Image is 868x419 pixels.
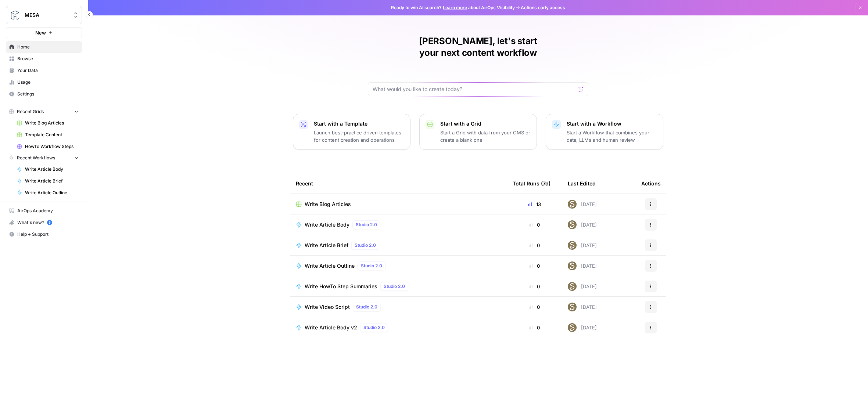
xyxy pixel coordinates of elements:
span: Studio 2.0 [361,263,382,269]
button: Start with a GridStart a Grid with data from your CMS or create a blank one [419,114,537,150]
div: 0 [513,242,556,249]
h1: [PERSON_NAME], let's start your next content workflow [368,35,588,59]
span: Actions early access [521,4,565,11]
p: Launch best-practice driven templates for content creation and operations [314,129,404,144]
div: Total Runs (7d) [513,173,550,194]
p: Start a Workflow that combines your data, LLMs and human review [567,129,657,144]
span: Studio 2.0 [356,304,377,310]
a: Write Article BodyStudio 2.0 [296,220,501,229]
span: Recent Grids [17,108,44,115]
a: Home [6,41,82,53]
span: Help + Support [17,231,79,238]
a: Write Article Body v2Studio 2.0 [296,323,501,332]
button: Start with a TemplateLaunch best-practice driven templates for content creation and operations [293,114,410,150]
p: Start a Grid with data from your CMS or create a blank one [440,129,531,144]
a: Write Article Body [14,163,82,175]
span: Usage [17,79,79,86]
div: 0 [513,303,556,311]
span: New [35,29,46,36]
span: Write Blog Articles [305,201,351,208]
div: Actions [641,173,661,194]
a: Settings [6,88,82,100]
button: Recent Workflows [6,152,82,163]
span: MESA [25,11,69,19]
a: Write Blog Articles [296,201,501,208]
span: Studio 2.0 [356,221,377,228]
p: Start with a Grid [440,120,531,127]
div: Recent [296,173,501,194]
button: What's new? 5 [6,217,82,228]
span: AirOps Academy [17,207,79,214]
span: Write Video Script [305,303,350,311]
img: zjl28qj5ctptxl8hp7ncszzmpxex [568,220,577,229]
div: 0 [513,262,556,270]
a: 5 [47,220,52,225]
img: zjl28qj5ctptxl8hp7ncszzmpxex [568,241,577,250]
img: MESA Logo [8,8,22,22]
span: Write Article Body v2 [305,324,357,331]
span: Write Article Brief [305,242,348,249]
text: 5 [49,221,50,224]
img: zjl28qj5ctptxl8hp7ncszzmpxex [568,200,577,209]
a: HowTo Workflow Steps [14,141,82,152]
a: Write Article Brief [14,175,82,187]
input: What would you like to create today? [373,86,575,93]
span: Write Article Brief [25,178,79,184]
div: [DATE] [568,323,597,332]
a: Write Article Outline [14,187,82,199]
div: 0 [513,324,556,331]
a: Write Video ScriptStudio 2.0 [296,303,501,311]
div: 0 [513,283,556,290]
div: Last Edited [568,173,596,194]
span: Studio 2.0 [363,324,385,331]
img: zjl28qj5ctptxl8hp7ncszzmpxex [568,282,577,291]
span: Settings [17,91,79,97]
span: Write Article Body [25,166,79,173]
span: Write HowTo Step Summaries [305,283,377,290]
p: Start with a Workflow [567,120,657,127]
button: New [6,27,82,38]
a: Write Article BriefStudio 2.0 [296,241,501,250]
a: Usage [6,76,82,88]
img: zjl28qj5ctptxl8hp7ncszzmpxex [568,323,577,332]
span: HowTo Workflow Steps [25,143,79,150]
div: [DATE] [568,241,597,250]
p: Start with a Template [314,120,404,127]
div: What's new? [6,217,82,228]
button: Workspace: MESA [6,6,82,24]
a: Browse [6,53,82,65]
span: Recent Workflows [17,155,55,161]
span: Write Blog Articles [25,120,79,126]
img: zjl28qj5ctptxl8hp7ncszzmpxex [568,303,577,311]
div: [DATE] [568,220,597,229]
button: Help + Support [6,228,82,240]
span: Ready to win AI search? about AirOps Visibility [391,4,515,11]
span: Browse [17,55,79,62]
a: AirOps Academy [6,205,82,217]
span: Template Content [25,131,79,138]
a: Template Content [14,129,82,141]
span: Write Article Outline [305,262,355,270]
span: Home [17,44,79,50]
a: Write Blog Articles [14,117,82,129]
button: Start with a WorkflowStart a Workflow that combines your data, LLMs and human review [546,114,663,150]
button: Recent Grids [6,106,82,117]
div: [DATE] [568,261,597,270]
span: Studio 2.0 [355,242,376,249]
a: Write Article OutlineStudio 2.0 [296,261,501,270]
div: [DATE] [568,282,597,291]
span: Write Article Outline [25,189,79,196]
div: 13 [513,201,556,208]
a: Write HowTo Step SummariesStudio 2.0 [296,282,501,291]
div: [DATE] [568,200,597,209]
a: Learn more [443,5,467,10]
span: Your Data [17,67,79,74]
span: Write Article Body [305,221,349,228]
a: Your Data [6,65,82,76]
div: 0 [513,221,556,228]
span: Studio 2.0 [384,283,405,290]
div: [DATE] [568,303,597,311]
img: zjl28qj5ctptxl8hp7ncszzmpxex [568,261,577,270]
